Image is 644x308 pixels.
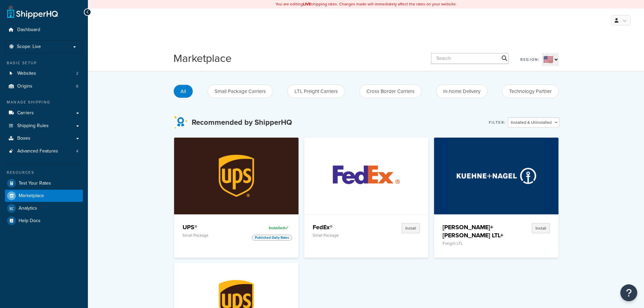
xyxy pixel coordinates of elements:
div: Installed [252,223,290,233]
span: 2 [76,71,78,76]
img: FedEx® [318,138,414,214]
button: LTL Freight Carriers [287,85,345,98]
span: Websites [17,71,36,76]
li: Websites [5,67,83,80]
button: All [173,85,193,98]
h3: Recommended by ShipperHQ [192,118,292,126]
span: 6 [76,84,78,89]
a: Carriers [5,107,83,119]
span: Shipping Rules [17,123,49,129]
button: Technology Partner [502,85,559,98]
span: Dashboard [17,27,40,33]
a: Dashboard [5,24,83,36]
input: Search [431,53,509,64]
a: Analytics [5,202,83,214]
a: Shipping Rules [5,120,83,132]
a: UPS®UPS®Small PackageInstalledPublished Daily Rates [174,138,299,258]
p: Small Package [183,233,247,238]
span: Boxes [17,136,30,141]
label: Region: [520,55,540,64]
span: Help Docs [19,218,41,224]
a: Websites2 [5,67,83,80]
img: UPS® [189,138,284,214]
h4: FedEx® [313,223,377,231]
li: Advanced Features [5,145,83,158]
img: Kuehne+Nagel LTL+ [449,138,544,214]
label: Filter: [489,118,506,127]
a: Origins6 [5,80,83,93]
button: Open Resource Center [620,284,637,301]
span: Carriers [17,110,34,116]
span: Marketplace [19,193,44,199]
button: Install [532,223,550,233]
div: Manage Shipping [5,99,83,105]
button: Cross Border Carriers [359,85,422,98]
b: LIVE [303,1,311,7]
span: Advanced Features [17,148,58,154]
button: In-home Delivery [436,85,487,98]
a: Advanced Features4 [5,145,83,158]
span: Analytics [19,206,37,211]
span: Origins [17,84,32,89]
h4: UPS® [183,223,247,231]
h1: Marketplace [173,51,232,66]
a: Marketplace [5,190,83,202]
span: Scope: Live [17,44,41,50]
span: Published Daily Rates [252,235,292,241]
span: 4 [76,148,78,154]
span: Test Your Rates [19,181,51,186]
h4: [PERSON_NAME]+[PERSON_NAME] LTL+ [443,223,507,239]
div: Resources [5,170,83,175]
p: Small Package [313,233,377,238]
a: Test Your Rates [5,177,83,189]
a: FedEx®FedEx®Small PackageInstall [304,138,429,258]
a: Kuehne+Nagel LTL+[PERSON_NAME]+[PERSON_NAME] LTL+Freight LTLInstall [434,138,558,258]
div: Basic Setup [5,60,83,66]
button: Small Package Carriers [208,85,273,98]
li: Origins [5,80,83,93]
p: Freight LTL [443,241,507,246]
a: Boxes [5,132,83,145]
a: Help Docs [5,215,83,227]
button: Install [402,223,420,233]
